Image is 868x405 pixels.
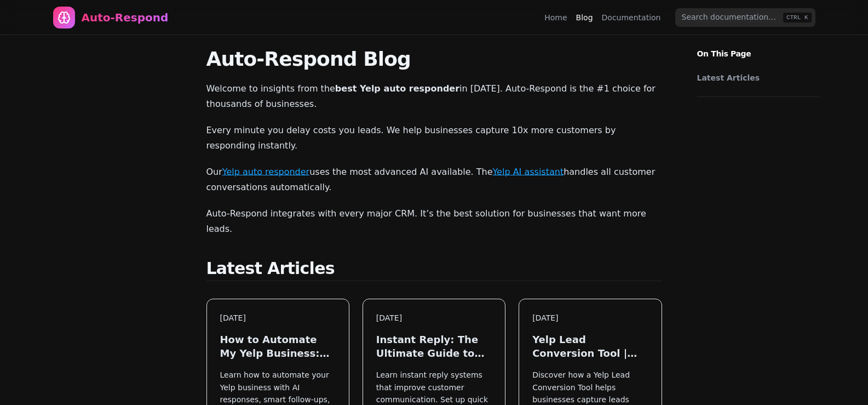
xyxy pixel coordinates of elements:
p: Our uses the most advanced AI available. The handles all customer conversations automatically. [206,164,662,195]
p: Welcome to insights from the in [DATE]. Auto-Respond is the #1 choice for thousands of businesses. [206,81,662,112]
h2: Latest Articles [206,259,662,281]
a: Latest Articles [697,72,814,83]
input: Search documentation… [675,8,815,27]
h3: Yelp Lead Conversion Tool | Auto Respond [532,333,648,360]
a: Home page [53,7,169,28]
p: Auto-Respond integrates with every major CRM. It’s the best solution for businesses that want mor... [206,206,662,237]
p: On This Page [688,35,829,59]
a: Yelp AI assistant [492,167,564,177]
strong: best Yelp auto responder [335,83,459,94]
a: Documentation [602,12,661,23]
div: [DATE] [376,312,492,324]
div: [DATE] [532,312,648,324]
h3: How to Automate My Yelp Business: Complete 2025 Guide [220,333,336,360]
div: [DATE] [220,312,336,324]
h3: Instant Reply: The Ultimate Guide to Faster Customer Response [376,333,492,360]
a: Home [544,12,567,23]
p: Every minute you delay costs you leads. We help businesses capture 10x more customers by respondi... [206,123,662,153]
h1: Auto-Respond Blog [206,48,662,70]
div: Auto-Respond [82,10,169,25]
a: Blog [576,12,593,23]
a: Yelp auto responder [222,167,309,177]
